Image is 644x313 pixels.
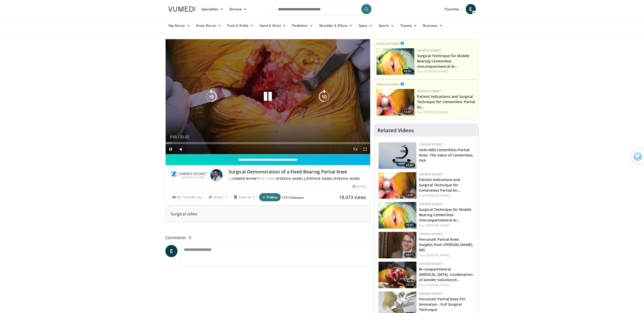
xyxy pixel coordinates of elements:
div: Feat. [417,110,476,115]
a: Foot & Ankle [224,20,256,31]
a: [PERSON_NAME] [426,193,450,198]
a: Bi-compartmental [MEDICAL_DATA]: Combination of Gender Solutions®… [419,267,473,282]
span: 84 [177,195,181,199]
a: Specialties [198,4,227,14]
img: 827ba7c0-d001-4ae6-9e1c-6d4d4016a445.150x105_q85_crop-smart_upscale.jpg [379,202,416,229]
img: Avatar [210,169,223,181]
a: 41:37 [376,48,414,75]
a: [PERSON_NAME] [424,69,448,74]
span: Comments 0 [165,234,371,241]
a: E [466,4,476,14]
span: 0:01 [170,135,177,139]
span: 13:07 [402,110,413,114]
button: Fullscreen [360,144,370,154]
a: Pediatrics [289,20,316,31]
div: Feat. [419,253,474,258]
a: 13:07 [376,89,414,116]
button: Save to [231,193,257,201]
button: Pause [166,144,176,154]
a: 41:37 [379,202,416,229]
h4: Related Videos [377,127,414,133]
img: 3efde6b3-4cc2-4370-89c9-d2e13bff7c5c.150x105_q85_crop-smart_upscale.jpg [379,172,416,199]
a: Shoulder & Elbow [316,20,356,31]
small: Featured Video [376,41,399,46]
input: Search topics, interventions [272,3,373,15]
a: Zimmer Biomet [419,202,443,206]
div: Feat. [417,69,476,74]
small: Featured Video [376,82,399,86]
button: Mute [176,144,186,154]
video-js: Video Player [166,39,370,154]
a: Oxford(R) Cementless Partial Knee: The Value of Cementless PKA [419,147,473,163]
a: 84 Thumbs Up [170,193,204,201]
img: dc286c30-bcc4-47d6-b614-e3642f4746ad.150x105_q85_crop-smart_upscale.jpg [379,262,416,288]
img: f87a5073-b7d4-4925-9e52-a0028613b997.png.150x105_q85_crop-smart_upscale.png [379,232,416,258]
div: Feat. [419,283,474,287]
a: Hand & Wrist [256,20,289,31]
a: [PERSON_NAME] [426,283,450,287]
img: 3efde6b3-4cc2-4370-89c9-d2e13bff7c5c.150x105_q85_crop-smart_upscale.jpg [376,89,414,116]
a: Persona® Partial Knee PSI Animation - Full Surgical Technique [419,297,465,312]
span: 18,473 views [339,194,366,200]
a: 1171 followers [282,195,304,200]
a: Surgical Technique for Mobile Bearing Cementless Unicompartmental Ar… [417,53,469,69]
div: By FEATURING [229,176,366,181]
h4: Surgical Demonstration of a Fixed Bearing Partial Knee [229,169,366,175]
span: / [178,135,179,139]
a: [PERSON_NAME] [426,253,450,257]
a: Favorites [442,4,463,14]
a: 01:01 [379,142,416,169]
span: 41:37 [402,69,413,74]
a: Zimmer Biomet [232,176,259,181]
a: Zimmer Biomet [417,48,441,53]
button: Share [206,193,230,201]
a: Patient Indications and Surgical Technique for Cementless Partial Kn… [417,94,475,109]
span: 13:07 [404,193,415,197]
a: [PERSON_NAME] J [PERSON_NAME] [PERSON_NAME] [276,176,360,181]
div: [DATE] [352,184,366,189]
a: Zimmer Biomet [419,232,443,236]
a: Zimmer Biomet [419,262,443,266]
a: Zimmer Biomet [419,142,443,147]
div: Progress Bar [166,142,370,144]
span: 23:24 [404,282,415,287]
span: 01:01 [404,163,415,168]
a: E [165,245,177,257]
a: Persona® Partial Knee: Insights from [PERSON_NAME], MD [419,237,473,252]
a: [PERSON_NAME] [424,110,448,114]
a: Surgical Technique for Mobile Bearing Cementless Unicompartmental Ar… [419,207,471,222]
a: Knee Recon [193,20,224,31]
a: [PERSON_NAME] [426,223,450,228]
a: Spine [356,20,375,31]
div: Feat. [419,193,474,198]
img: Zimmer Biomet [170,169,208,181]
a: 13:07 [379,172,416,199]
a: Business [420,20,446,31]
span: 41:37 [404,223,415,227]
button: Playback Rate [350,144,360,154]
span: 21:12 [180,135,189,139]
a: Hip Recon [165,20,193,31]
img: VuMedi Logo [168,7,195,12]
a: Zimmer Biomet [419,292,443,296]
a: 03:11 [379,232,416,258]
a: Patient Indications and Surgical Technique for Cementless Partial Kn… [419,177,460,193]
img: 7a1c75c5-1041-4af4-811f-6619572dbb89.150x105_q85_crop-smart_upscale.jpg [379,142,416,169]
button: Follow [259,193,281,201]
a: Trauma [397,20,420,31]
div: Surgical video [171,211,365,217]
a: Sports [375,20,397,31]
a: 23:24 [379,262,416,288]
img: 827ba7c0-d001-4ae6-9e1c-6d4d4016a445.150x105_q85_crop-smart_upscale.jpg [376,48,414,75]
div: Feat. [419,223,474,228]
a: Zimmer Biomet [419,172,443,176]
a: Browse [227,4,250,14]
span: 03:11 [404,253,415,257]
a: Zimmer Biomet [417,89,441,93]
